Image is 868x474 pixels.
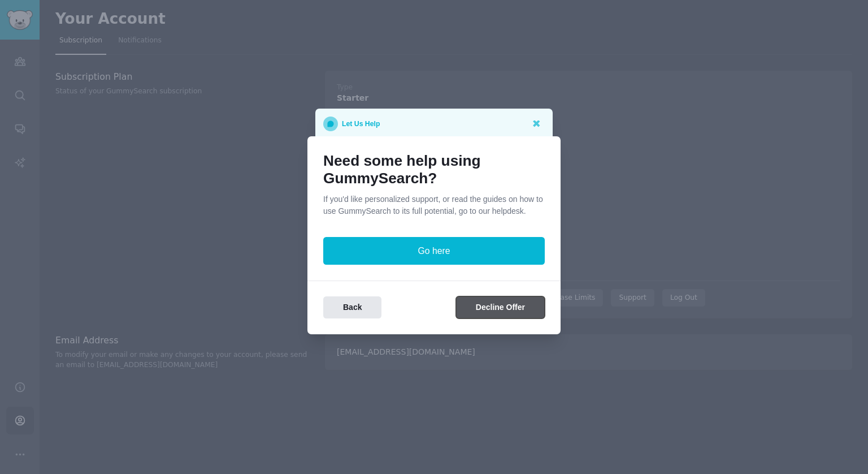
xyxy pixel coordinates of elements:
button: Back [323,296,381,318]
h1: Need some help using GummySearch? [323,152,545,188]
button: Go here [323,237,545,265]
p: Let Us Help [342,117,380,131]
button: Decline Offer [456,296,545,318]
p: If you'd like personalized support, or read the guides on how to use GummySearch to its full pote... [323,193,545,217]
